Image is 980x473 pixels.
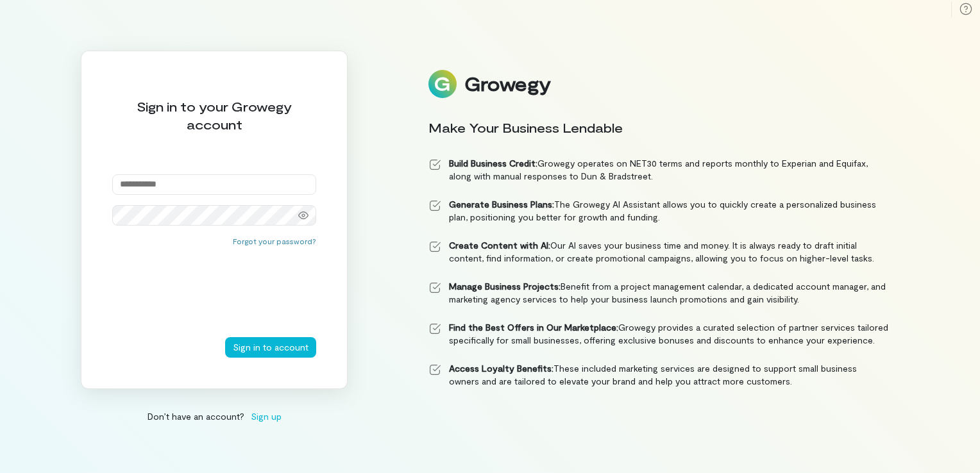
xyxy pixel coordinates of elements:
[449,199,554,210] strong: Generate Business Plans:
[233,236,316,246] button: Forgot your password?
[428,280,889,306] li: Benefit from a project management calendar, a dedicated account manager, and marketing agency ser...
[428,321,889,347] li: Growegy provides a curated selection of partner services tailored specifically for small business...
[464,73,550,95] div: Growegy
[449,158,537,169] strong: Build Business Credit:
[225,337,316,358] button: Sign in to account
[112,97,316,133] div: Sign in to your Growegy account
[449,240,550,251] strong: Create Content with AI:
[428,157,889,183] li: Growegy operates on NET30 terms and reports monthly to Experian and Equifax, along with manual re...
[81,410,348,423] div: Don’t have an account?
[428,70,457,98] img: Logo
[449,322,618,333] strong: Find the Best Offers in Our Marketplace:
[428,119,889,137] div: Make Your Business Lendable
[428,362,889,388] li: These included marketing services are designed to support small business owners and are tailored ...
[251,410,282,423] span: Sign up
[428,239,889,265] li: Our AI saves your business time and money. It is always ready to draft initial content, find info...
[428,198,889,224] li: The Growegy AI Assistant allows you to quickly create a personalized business plan, positioning y...
[449,281,561,292] strong: Manage Business Projects:
[449,363,553,374] strong: Access Loyalty Benefits:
